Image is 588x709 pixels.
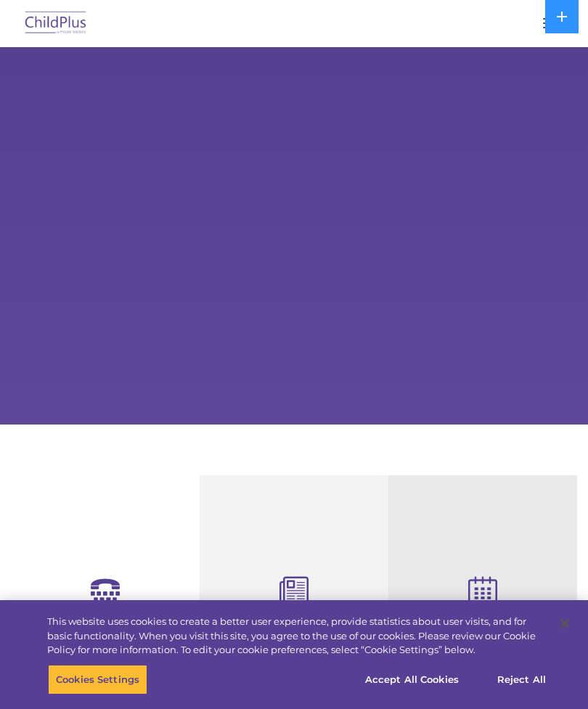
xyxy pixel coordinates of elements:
[549,607,581,639] button: Close
[48,664,147,694] button: Cookies Settings
[22,7,90,41] img: ChildPlus by Procare Solutions
[357,664,467,694] button: Accept All Cookies
[476,664,567,694] button: Reject All
[47,615,547,657] div: This website uses cookies to create a better user experience, provide statistics about user visit...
